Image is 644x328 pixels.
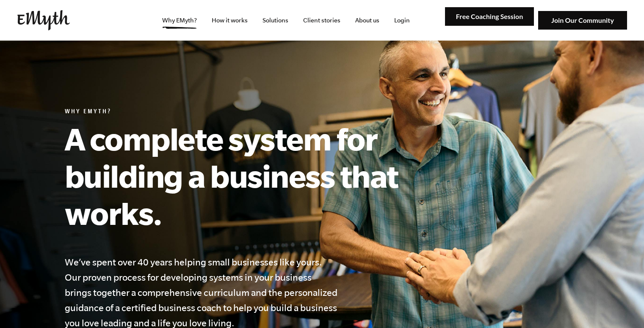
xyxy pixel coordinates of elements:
[17,10,70,30] img: EMyth
[65,108,437,117] h6: Why EMyth?
[445,7,534,26] img: Free Coaching Session
[538,11,627,30] img: Join Our Community
[602,287,644,328] iframe: Chat Widget
[65,120,437,232] h1: A complete system for building a business that works.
